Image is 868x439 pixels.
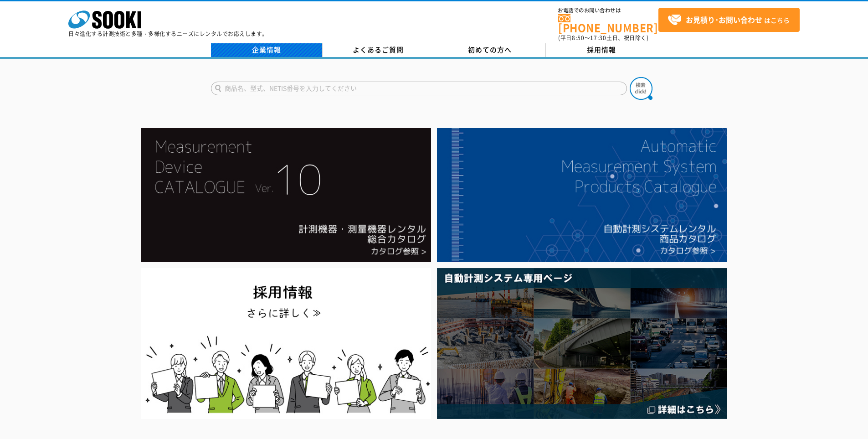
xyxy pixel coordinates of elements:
[668,13,790,27] span: はこちら
[211,82,627,95] input: 商品名、型式、NETIS番号を入力してください
[468,45,512,55] span: 初めての方へ
[572,34,585,42] span: 8:50
[437,268,727,419] img: 自動計測システム専用ページ
[558,14,658,33] a: [PHONE_NUMBER]
[658,8,800,32] a: お見積り･お問い合わせはこちら
[323,43,434,57] a: よくあるご質問
[141,128,431,262] img: Catalog Ver10
[68,31,268,36] p: 日々進化する計測技術と多種・多様化するニーズにレンタルでお応えします。
[558,34,648,42] span: (平日 ～ 土日、祝日除く)
[437,128,727,262] img: 自動計測システムカタログ
[630,77,652,100] img: btn_search.png
[558,8,658,13] span: お電話でのお問い合わせは
[434,43,546,57] a: 初めての方へ
[211,43,323,57] a: 企業情報
[686,14,762,25] strong: お見積り･お問い合わせ
[141,268,431,419] img: SOOKI recruit
[590,34,606,42] span: 17:30
[546,43,657,57] a: 採用情報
